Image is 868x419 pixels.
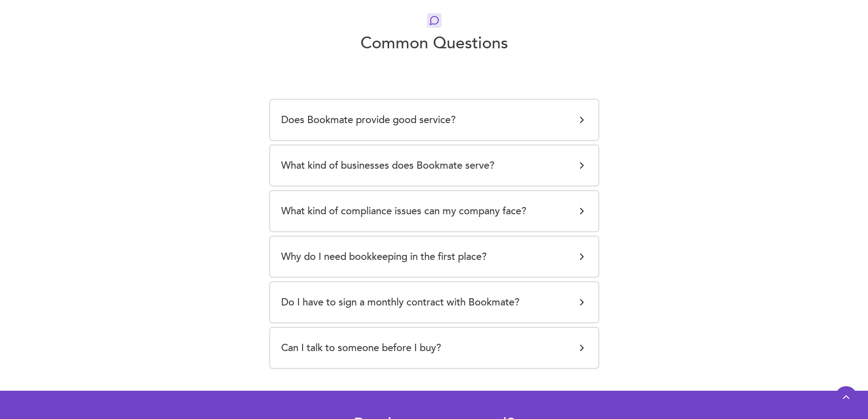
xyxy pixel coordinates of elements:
h5: What kind of compliance issues can my company face? [281,202,526,220]
h5: Can I talk to someone before I buy? [281,339,441,357]
h5: What kind of businesses does Bookmate serve? [281,156,494,175]
h5: Why do I need bookkeeping in the first place? [281,248,487,266]
h3: Common Questions [360,32,508,54]
h5: Does Bookmate provide good service? [281,111,456,129]
h5: Do I have to sign a monthly contract with Bookmate? [281,293,519,311]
